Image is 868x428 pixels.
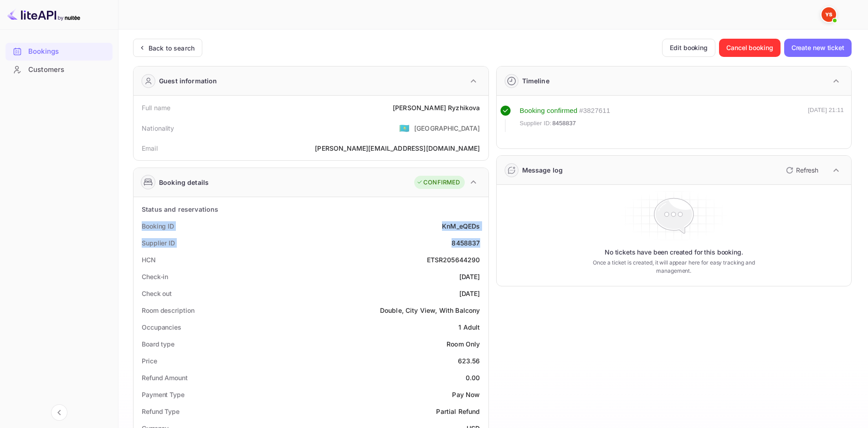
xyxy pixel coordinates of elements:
div: Occupancies [142,322,181,332]
span: Supplier ID: [520,119,552,128]
p: No tickets have been created for this booking. [605,248,743,257]
span: United States [399,120,410,136]
div: [DATE] 21:11 [808,106,844,132]
div: [DATE] [459,289,480,298]
div: Room description [142,306,194,315]
span: 8458837 [552,119,576,128]
div: Bookings [5,43,113,61]
div: Status and reservations [142,204,218,214]
div: Check-in [142,272,168,281]
div: Refund Amount [142,373,188,382]
div: Booking ID [142,221,174,231]
div: 623.56 [458,356,480,366]
div: Email [142,143,158,153]
div: 1 Adult [458,322,480,332]
div: Full name [142,103,170,112]
div: CONFIRMED [416,178,460,187]
div: Customers [5,61,113,79]
div: Double, City View, With Balcony [380,306,480,315]
a: Bookings [5,43,113,60]
div: HCN [142,255,156,265]
div: [PERSON_NAME] Ryzhikova [393,103,480,112]
div: Refund Type [142,407,180,416]
div: Board type [142,339,175,349]
button: Collapse navigation [51,404,67,421]
div: Check out [142,289,172,298]
div: Partial Refund [436,407,480,416]
div: ETSR205644290 [427,255,480,265]
div: [DATE] [459,272,480,281]
div: Timeline [522,76,550,86]
button: Cancel booking [719,39,781,57]
div: Booking details [159,178,209,187]
div: Customers [28,65,108,75]
div: 8458837 [452,238,480,248]
img: LiteAPI logo [7,7,80,22]
div: 0.00 [466,373,480,382]
div: Payment Type [142,390,185,399]
div: Bookings [28,46,108,57]
img: Yandex Support [822,7,836,22]
a: Customers [5,61,113,78]
div: Price [142,356,157,366]
div: Pay Now [452,390,480,399]
div: Back to search [149,43,195,53]
div: KnM_eQEDs [442,221,480,231]
div: Booking confirmed [520,106,578,116]
div: Guest information [159,76,217,86]
button: Create new ticket [784,39,852,57]
div: # 3827611 [579,106,610,116]
div: Room Only [447,339,480,349]
div: [GEOGRAPHIC_DATA] [414,123,480,133]
div: Supplier ID [142,238,175,248]
p: Once a ticket is created, it will appear here for easy tracking and management. [578,259,769,275]
p: Refresh [796,165,818,175]
div: [PERSON_NAME][EMAIL_ADDRESS][DOMAIN_NAME] [315,143,480,153]
div: Message log [522,165,563,175]
button: Edit booking [662,39,715,57]
div: Nationality [142,123,175,133]
button: Refresh [781,163,822,178]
